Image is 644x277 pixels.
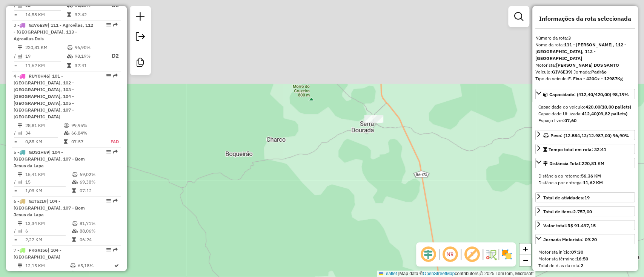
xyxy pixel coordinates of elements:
[106,150,111,154] em: Opções
[77,262,114,269] td: 65,18%
[14,198,85,217] span: | 104 - [GEOGRAPHIC_DATA], 107 - Bom Jesus da Lapa
[64,131,69,135] i: % de utilização da cubagem
[102,138,119,145] td: FAD
[74,51,105,61] td: 98,19%
[543,222,596,229] div: Valor total:
[14,149,85,168] span: | 104 - [GEOGRAPHIC_DATA], 107 - Bom Jesus da Lapa
[538,249,632,256] div: Motorista início:
[463,245,481,263] span: Exibir rótulo
[29,73,49,79] span: RUY0H46
[582,161,604,166] span: 220,81 KM
[25,122,63,129] td: 28,81 KM
[25,51,67,61] td: 19
[25,187,72,194] td: 1,03 KM
[379,271,397,276] a: Leaflet
[441,245,459,263] span: Ocultar NR
[14,129,17,137] td: /
[71,122,102,129] td: 99,95%
[14,198,85,217] span: 6 -
[29,22,48,28] span: GIV6E39
[14,149,85,168] span: 5 -
[538,110,632,117] div: Capacidade Utilizada:
[535,15,635,22] h4: Informações da rota selecionada
[552,69,571,75] strong: GIV6E39
[576,256,588,262] strong: 16:50
[71,138,102,145] td: 07:57
[14,73,74,119] span: | 101 - [GEOGRAPHIC_DATA], 102 - [GEOGRAPHIC_DATA], 103 - [GEOGRAPHIC_DATA], 104 - [GEOGRAPHIC_DA...
[77,269,114,277] td: 62,86%
[18,131,22,135] i: Total de Atividades
[511,9,526,24] a: Exibir filtros
[538,256,632,262] div: Motorista término:
[74,44,105,51] td: 96,90%
[25,138,63,145] td: 0,85 KM
[25,220,72,227] td: 13,34 KM
[535,42,626,61] strong: 111 - [PERSON_NAME], 112 - [GEOGRAPHIC_DATA], 113 - [GEOGRAPHIC_DATA]
[520,243,531,255] a: Zoom in
[571,249,583,255] strong: 07:30
[67,54,73,58] i: % de utilização da cubagem
[556,62,619,68] strong: [PERSON_NAME] DOS SANTO
[398,271,399,276] span: |
[535,220,635,230] a: Valor total:R$ 91.497,15
[535,192,635,202] a: Total de atividades:19
[113,199,118,203] em: Rota exportada
[18,123,22,128] i: Distância Total
[67,12,71,17] i: Tempo total em rota
[79,236,117,243] td: 06:24
[543,236,597,243] div: Jornada Motorista: 09:20
[14,227,17,235] td: /
[29,149,49,155] span: GDS1H69
[364,115,383,123] div: Atividade não roteirizada - CENTRAL DAS BEBIDAS
[106,23,111,27] em: Opções
[14,247,61,260] span: 7 -
[583,180,603,185] strong: 11,62 KM
[79,171,117,178] td: 69,02%
[74,11,105,18] td: 32:42
[64,139,68,144] i: Tempo total em rota
[18,221,22,226] i: Distância Total
[72,229,78,233] i: % de utilização da cubagem
[114,263,119,268] i: Rota otimizada
[18,271,22,275] i: Total de Atividades
[567,223,596,228] strong: R$ 91.497,15
[25,178,72,186] td: 15
[14,22,93,41] span: | 111 - Agrovilas, 112 - [GEOGRAPHIC_DATA], 113 - Agrovilas Dois
[584,195,590,200] strong: 19
[25,11,67,18] td: 14,58 KM
[14,51,17,61] td: /
[485,248,497,260] img: Fluxo de ruas
[586,104,600,110] strong: 420,00
[70,271,75,275] i: % de utilização da cubagem
[535,62,635,69] div: Motorista:
[106,73,111,78] em: Opções
[535,89,635,99] a: Capacidade: (412,40/420,00) 98,19%
[535,170,635,189] div: Distância Total:220,81 KM
[582,111,596,116] strong: 412,40
[549,92,629,97] span: Capacidade: (412,40/420,00) 98,19%
[535,130,635,140] a: Peso: (12.584,13/12.987,00) 96,90%
[535,206,635,216] a: Total de itens:2.757,00
[18,54,22,58] i: Total de Atividades
[133,55,148,72] a: Criar modelo
[25,269,69,277] td: 3
[14,73,74,119] span: 4 -
[79,220,117,227] td: 81,71%
[523,244,528,254] span: +
[105,52,119,60] p: D2
[14,62,17,69] td: =
[535,246,635,272] div: Jornada Motorista: 09:20
[72,237,76,242] i: Tempo total em rota
[571,69,607,75] span: | Jornada:
[25,171,72,178] td: 15,41 KM
[564,118,576,123] strong: 07,60
[18,45,22,50] i: Distância Total
[25,236,72,243] td: 2,22 KM
[113,23,118,27] em: Rota exportada
[535,75,635,82] div: Tipo do veículo:
[581,263,583,268] strong: 2
[25,129,63,137] td: 34
[72,221,78,226] i: % de utilização do peso
[591,69,607,75] strong: Padrão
